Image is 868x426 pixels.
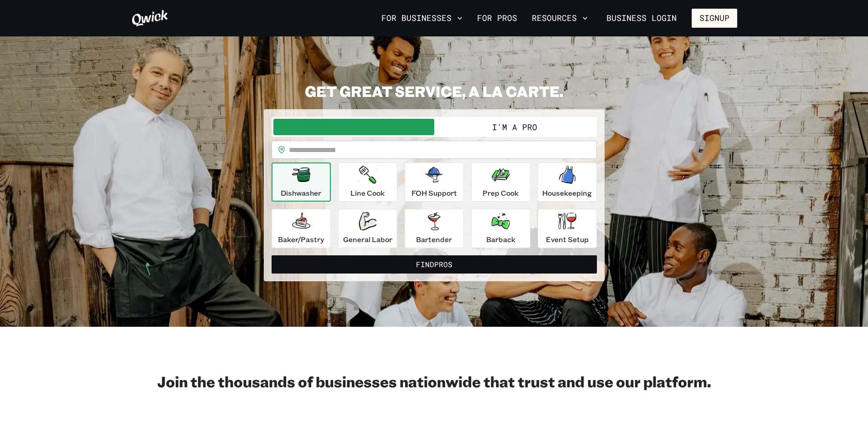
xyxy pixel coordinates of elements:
p: Event Setup [546,234,589,245]
button: Event Setup [538,209,597,248]
button: For Businesses [378,10,466,26]
button: Resources [528,10,591,26]
p: Barback [486,234,515,245]
p: Housekeeping [542,188,592,198]
p: Bartender [416,234,452,245]
a: Business Login [599,9,684,28]
p: Line Cook [350,188,385,198]
button: Dishwasher [272,162,331,202]
button: I'm a Business [273,119,434,135]
button: Bartender [405,209,464,248]
p: Baker/Pastry [278,234,324,245]
button: FOH Support [405,162,464,202]
button: Housekeeping [538,162,597,202]
a: For Pros [473,10,521,26]
button: FindPros [272,255,597,274]
button: Barback [471,209,530,248]
p: Dishwasher [281,188,321,198]
h2: GET GREAT SERVICE, A LA CARTE. [264,82,605,100]
button: Line Cook [338,162,397,202]
button: Baker/Pastry [272,209,331,248]
p: Prep Cook [483,188,519,198]
h2: Join the thousands of businesses nationwide that trust and use our platform. [131,372,737,390]
button: Signup [692,9,737,28]
button: I'm a Pro [434,119,595,135]
p: FOH Support [411,188,457,198]
p: General Labor [343,234,392,245]
button: General Labor [338,209,397,248]
button: Prep Cook [471,162,530,202]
